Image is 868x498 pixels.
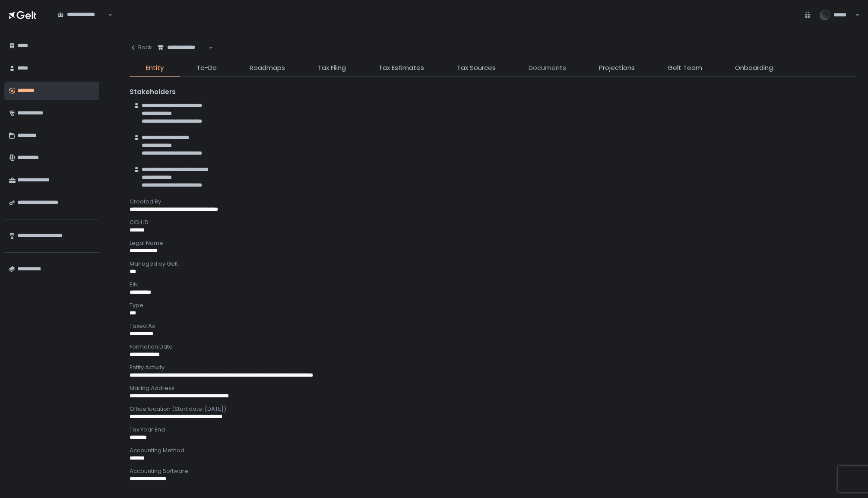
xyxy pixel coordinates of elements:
[57,19,107,27] input: Search for option
[379,63,424,73] span: Tax Estimates
[130,219,856,226] div: CCH ID
[130,488,856,496] div: Accounting Software Access
[130,322,856,330] div: Taxed As
[52,6,112,24] div: Search for option
[130,467,856,475] div: Accounting Software
[457,63,496,73] span: Tax Sources
[130,260,856,268] div: Managed by Gelt
[130,426,856,434] div: Tax Year End
[130,39,152,56] button: Back
[130,384,856,392] div: Mailing Address
[529,63,566,73] span: Documents
[158,51,208,60] input: Search for option
[130,198,856,206] div: Created By
[152,39,213,57] div: Search for option
[130,447,856,454] div: Accounting Method
[196,63,217,73] span: To-Do
[599,63,635,73] span: Projections
[130,405,856,413] div: Office location (Start date: [DATE])
[130,343,856,351] div: Formation Date
[130,281,856,289] div: EIN
[130,87,856,97] div: Stakeholders
[130,44,152,51] div: Back
[735,63,773,73] span: Onboarding
[250,63,285,73] span: Roadmaps
[668,63,702,73] span: Gelt Team
[130,364,856,371] div: Entity Activity
[130,301,856,309] div: Type
[130,239,856,247] div: Legal Name
[318,63,346,73] span: Tax Filing
[146,63,164,73] span: Entity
